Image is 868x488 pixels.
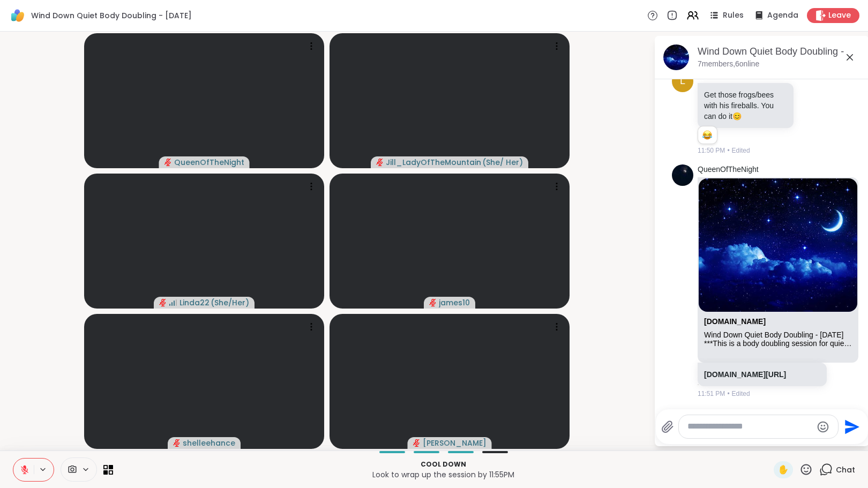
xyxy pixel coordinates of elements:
[698,59,759,70] p: 7 members, 6 online
[732,389,750,399] span: Edited
[687,421,812,432] textarea: Type your message
[663,44,689,70] img: Wind Down Quiet Body Doubling - Sunday , Sep 14
[183,438,235,448] span: shelleehance
[386,157,481,168] span: Jill_LadyOfTheMountain
[482,157,523,168] span: ( She/ Her )
[699,178,857,312] img: Wind Down Quiet Body Doubling - Sunday
[173,439,181,447] span: audio-muted
[439,297,470,308] span: james10
[174,157,244,168] span: QueenOfTheNight
[680,74,685,88] span: L
[817,421,829,433] button: Emoji picker
[839,415,863,439] button: Send
[727,389,729,399] span: •
[164,159,172,166] span: audio-muted
[727,146,729,155] span: •
[698,146,725,155] span: 11:50 PM
[732,112,742,121] span: 😊
[672,164,693,186] img: https://sharewell-space-live.sfo3.digitaloceanspaces.com/user-generated/d7277878-0de6-43a2-a937-4...
[704,89,787,122] p: Get those frogs/bees with his fireballs. You can do it
[698,45,860,58] div: Wind Down Quiet Body Doubling - [DATE]
[179,297,209,308] span: Linda22
[698,389,725,399] span: 11:51 PM
[698,164,759,175] a: QueenOfTheNight
[828,10,851,21] span: Leave
[698,126,717,144] div: Reaction list
[723,10,744,21] span: Rules
[413,439,421,447] span: audio-muted
[836,464,855,475] span: Chat
[701,131,713,139] button: Reactions: haha
[9,6,27,25] img: ShareWell Logomark
[704,339,852,348] div: ***This is a body doubling session for quiet focus and accountability — not a [MEDICAL_DATA] grou...
[119,469,767,480] p: Look to wrap up the session by 11:55PM
[732,146,750,155] span: Edited
[31,10,192,21] span: Wind Down Quiet Body Doubling - [DATE]
[211,297,249,308] span: ( She/Her )
[159,299,167,306] span: audio-muted
[767,10,798,21] span: Agenda
[429,299,437,306] span: audio-muted
[704,370,786,379] a: [DOMAIN_NAME][URL]
[778,463,789,476] span: ✋
[376,159,384,166] span: audio-muted
[704,317,766,326] a: Attachment
[704,331,852,340] div: Wind Down Quiet Body Doubling - [DATE]
[423,438,487,448] span: [PERSON_NAME]
[119,460,767,469] p: Cool down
